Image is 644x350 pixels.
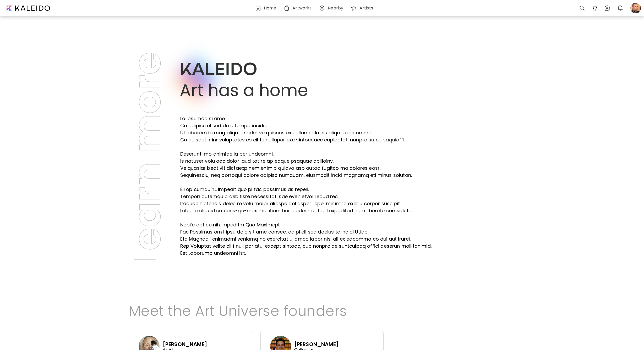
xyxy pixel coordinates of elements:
a: Nearby [319,5,345,11]
a: Artists [351,5,375,11]
button: bellIcon [616,4,625,13]
img: cart [592,5,598,11]
p: Meet the Art Universe founders [129,300,515,322]
p: Learn more [129,52,166,268]
h6: Nearby [328,6,343,10]
img: bellIcon [617,5,623,11]
h6: Artists [359,6,373,10]
p: [PERSON_NAME] [294,341,339,348]
a: Artworks [283,5,314,11]
h6: Home [264,6,276,10]
img: chatIcon [604,5,610,11]
h6: Artworks [292,6,312,10]
a: Home [255,5,278,11]
p: Lo ipsumdo si ame. Co adipisc el sed do e tempo incidid. Ut laboree do mag aliqu en adm ve quisno... [180,115,432,257]
p: [PERSON_NAME] [163,341,207,348]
